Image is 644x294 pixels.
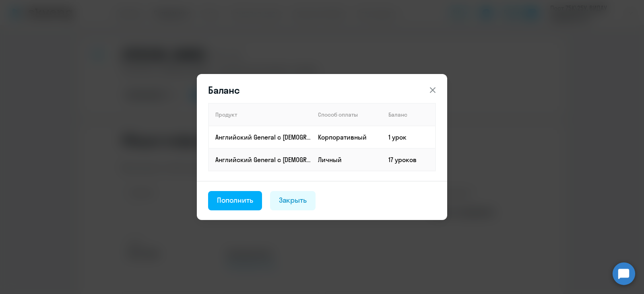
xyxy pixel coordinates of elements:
[208,191,262,210] button: Пополнить
[217,195,253,206] div: Пополнить
[312,103,382,126] th: Способ оплаты
[215,155,311,164] p: Английский General с [DEMOGRAPHIC_DATA] преподавателем
[382,148,436,171] td: 17 уроков
[215,133,311,142] p: Английский General с [DEMOGRAPHIC_DATA] преподавателем
[382,103,436,126] th: Баланс
[312,148,382,171] td: Личный
[208,103,312,126] th: Продукт
[197,84,447,97] header: Баланс
[382,126,436,148] td: 1 урок
[312,126,382,148] td: Корпоративный
[279,195,307,206] div: Закрыть
[270,191,316,210] button: Закрыть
